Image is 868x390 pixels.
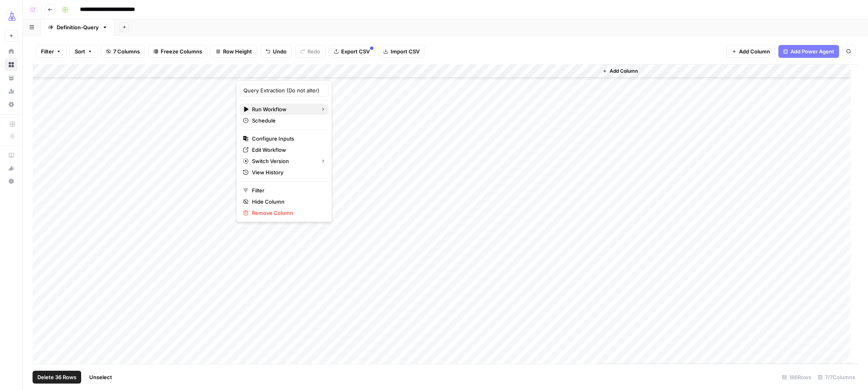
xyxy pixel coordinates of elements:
span: Hide Column [252,198,322,206]
button: What's new? [5,162,18,175]
span: Filter [41,47,54,55]
span: Unselect [89,373,112,381]
span: Delete 36 Rows [37,373,76,381]
span: Filter [252,186,322,194]
span: Row Height [223,47,252,55]
span: Edit Workflow [252,146,322,154]
a: Settings [5,98,18,111]
button: Help + Support [5,175,18,188]
span: Run Workflow [252,105,314,113]
span: 7 Columns [113,47,140,55]
button: Add Power Agent [778,45,839,58]
button: Import CSV [378,45,425,58]
a: Home [5,45,18,58]
span: Import CSV [391,47,420,55]
span: Export CSV [341,47,370,55]
button: Filter [36,45,66,58]
button: Undo [260,45,292,58]
button: 7 Columns [101,45,145,58]
a: AirOps Academy [5,149,18,162]
span: Freeze Columns [161,47,202,55]
span: Add Column [610,67,638,75]
span: View History [252,168,322,176]
div: Definition-Query [57,23,99,31]
span: Add Column [739,47,770,55]
div: 186 Rows [779,371,815,384]
span: Add Power Agent [790,47,834,55]
span: Redo [307,47,320,55]
span: Schedule [252,116,322,125]
a: Your Data [5,71,18,84]
button: Sort [70,45,98,58]
button: Delete 36 Rows [33,371,81,384]
a: Definition-Query [41,19,115,35]
span: Remove Column [252,209,322,217]
span: Sort [75,47,85,55]
span: Undo [273,47,287,55]
button: Add Column [727,45,775,58]
button: Redo [295,45,325,58]
span: Switch Version [252,157,314,165]
button: Export CSV [329,45,375,58]
div: What's new? [5,162,17,174]
button: Workspace: AirOps Growth [5,6,18,27]
span: Configure Inputs [252,135,322,143]
img: AirOps Growth Logo [5,9,19,24]
a: Usage [5,85,18,98]
div: 7/7 Columns [815,371,858,384]
button: Unselect [84,371,117,384]
button: Freeze Columns [148,45,207,58]
button: Row Height [211,45,257,58]
button: Add Column [599,66,641,76]
a: Browse [5,58,18,71]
